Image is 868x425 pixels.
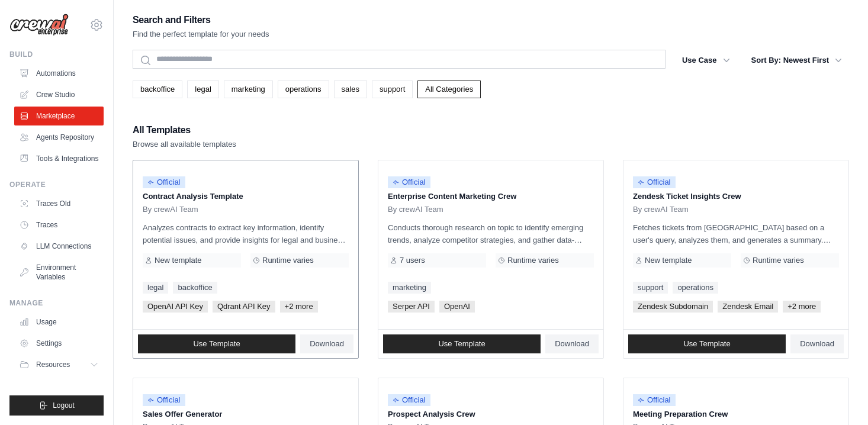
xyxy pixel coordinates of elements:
p: Zendesk Ticket Insights Crew [633,191,839,202]
span: Serper API [388,301,435,313]
span: Official [633,394,676,406]
span: Runtime varies [753,256,804,265]
h2: Search and Filters [133,12,269,28]
div: Manage [9,298,104,308]
span: Zendesk Email [718,301,778,313]
div: Build [9,50,104,59]
span: Runtime varies [262,256,314,265]
a: Download [300,334,353,353]
span: OpenAI API Key [143,301,208,313]
span: Official [388,176,430,188]
button: Use Case [675,50,737,71]
a: Traces [14,215,104,234]
span: Qdrant API Key [213,301,275,313]
a: Usage [14,313,104,331]
a: Tools & Integrations [14,149,104,168]
a: legal [187,81,218,98]
span: By crewAI Team [633,205,689,214]
a: Download [545,334,599,353]
p: Fetches tickets from [GEOGRAPHIC_DATA] based on a user's query, analyzes them, and generates a su... [633,221,839,246]
a: Download [790,334,844,353]
span: Zendesk Subdomain [633,301,713,313]
span: 7 users [400,256,425,265]
span: Logout [53,401,75,410]
span: Resources [36,360,70,369]
span: Download [310,339,344,349]
span: Runtime varies [507,256,559,265]
a: support [633,282,668,294]
a: sales [334,81,367,98]
span: Download [800,339,834,349]
a: backoffice [133,81,182,98]
a: Use Template [628,334,786,353]
p: Sales Offer Generator [143,408,349,420]
span: Use Template [438,339,485,349]
a: support [372,81,413,98]
a: marketing [388,282,431,294]
div: Widget de chat [809,368,868,425]
a: Traces Old [14,194,104,213]
a: Marketplace [14,107,104,125]
a: Use Template [383,334,541,353]
a: All Categories [417,81,481,98]
button: Logout [9,395,104,416]
a: Automations [14,64,104,83]
p: Find the perfect template for your needs [133,28,269,40]
span: Use Template [193,339,240,349]
p: Meeting Preparation Crew [633,408,839,420]
span: Official [143,176,185,188]
button: Sort By: Newest First [744,50,849,71]
span: By crewAI Team [388,205,443,214]
a: operations [673,282,718,294]
p: Analyzes contracts to extract key information, identify potential issues, and provide insights fo... [143,221,349,246]
span: New template [155,256,201,265]
span: +2 more [280,301,318,313]
img: Logo [9,14,69,36]
a: LLM Connections [14,237,104,256]
span: Official [143,394,185,406]
a: Environment Variables [14,258,104,286]
span: By crewAI Team [143,205,198,214]
iframe: Chat Widget [809,368,868,425]
a: Settings [14,334,104,353]
p: Browse all available templates [133,139,236,150]
span: Official [388,394,430,406]
p: Enterprise Content Marketing Crew [388,191,594,202]
span: New template [645,256,692,265]
a: marketing [224,81,273,98]
a: Agents Repository [14,128,104,147]
a: Use Template [138,334,295,353]
a: backoffice [173,282,217,294]
p: Conducts thorough research on topic to identify emerging trends, analyze competitor strategies, a... [388,221,594,246]
a: legal [143,282,168,294]
button: Resources [14,355,104,374]
a: Crew Studio [14,85,104,104]
a: operations [278,81,329,98]
div: Operate [9,180,104,189]
h2: All Templates [133,122,236,139]
span: +2 more [783,301,821,313]
span: OpenAI [439,301,475,313]
p: Contract Analysis Template [143,191,349,202]
span: Use Template [683,339,730,349]
p: Prospect Analysis Crew [388,408,594,420]
span: Official [633,176,676,188]
span: Download [555,339,589,349]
